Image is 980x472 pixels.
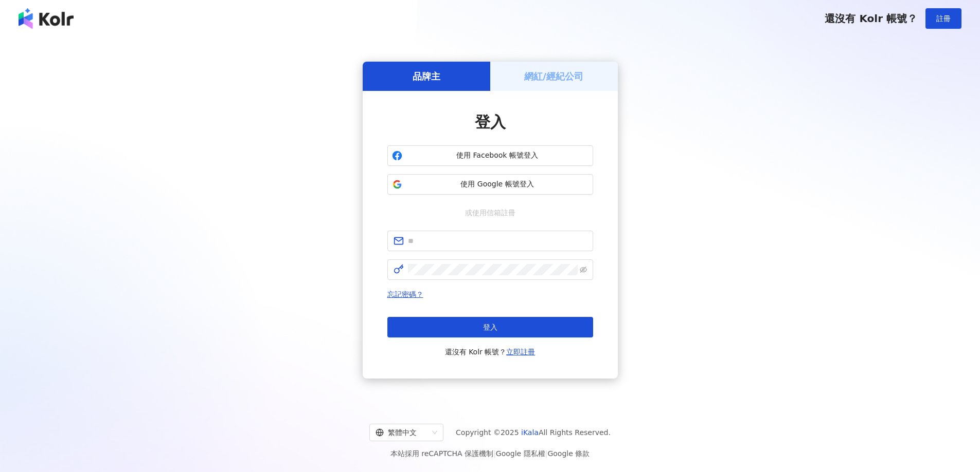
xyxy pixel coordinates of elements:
[496,449,545,458] a: Google 隱私權
[387,290,423,298] a: 忘記密碼？
[390,447,590,460] span: 本站採用 reCAPTCHA 保護機制
[524,70,583,83] h5: 網紅/經紀公司
[406,150,589,161] span: 使用 Facebook 帳號登入
[387,145,593,166] button: 使用 Facebook 帳號登入
[825,12,917,25] span: 還沒有 Kolr 帳號？
[387,317,593,337] button: 登入
[376,424,428,441] div: 繁體中文
[547,449,590,458] a: Google 條款
[456,426,611,439] span: Copyright © 2025 All Rights Reserved.
[475,113,506,131] span: 登入
[936,14,951,23] span: 註冊
[413,70,440,83] h5: 品牌主
[493,449,496,458] span: |
[506,348,535,356] a: 立即註冊
[483,323,497,331] span: 登入
[19,8,74,29] img: logo
[521,428,539,437] a: iKala
[545,449,548,458] span: |
[925,8,961,29] button: 註冊
[387,174,593,195] button: 使用 Google 帳號登入
[580,266,587,273] span: eye-invisible
[406,179,589,190] span: 使用 Google 帳號登入
[458,207,523,218] span: 或使用信箱註冊
[445,346,536,358] span: 還沒有 Kolr 帳號？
